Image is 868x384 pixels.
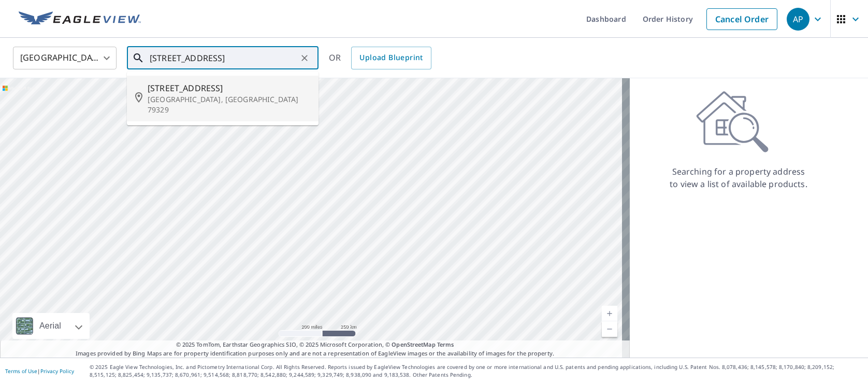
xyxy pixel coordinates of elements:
p: © 2025 Eagle View Technologies, Inc. and Pictometry International Corp. All Rights Reserved. Repo... [90,363,863,379]
a: OpenStreetMap [392,340,435,348]
a: Terms [437,340,454,348]
p: [GEOGRAPHIC_DATA], [GEOGRAPHIC_DATA] 79329 [148,94,310,115]
input: Search by address or latitude-longitude [150,44,297,73]
button: Clear [297,51,312,65]
div: Aerial [12,313,90,339]
div: [GEOGRAPHIC_DATA] [13,44,117,73]
img: EV Logo [19,11,141,27]
p: | [5,368,74,374]
div: AP [787,8,809,31]
a: Current Level 5, Zoom Out [602,321,617,337]
span: Upload Blueprint [359,51,423,64]
a: Privacy Policy [40,367,74,375]
a: Current Level 5, Zoom In [602,306,617,321]
span: © 2025 TomTom, Earthstar Geographics SIO, © 2025 Microsoft Corporation, © [176,340,454,349]
span: [STREET_ADDRESS] [148,82,310,94]
a: Upload Blueprint [351,47,431,69]
div: Aerial [36,313,64,339]
div: OR [329,47,431,69]
a: Cancel Order [706,8,777,30]
p: Searching for a property address to view a list of available products. [669,165,808,190]
a: Terms of Use [5,367,37,375]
